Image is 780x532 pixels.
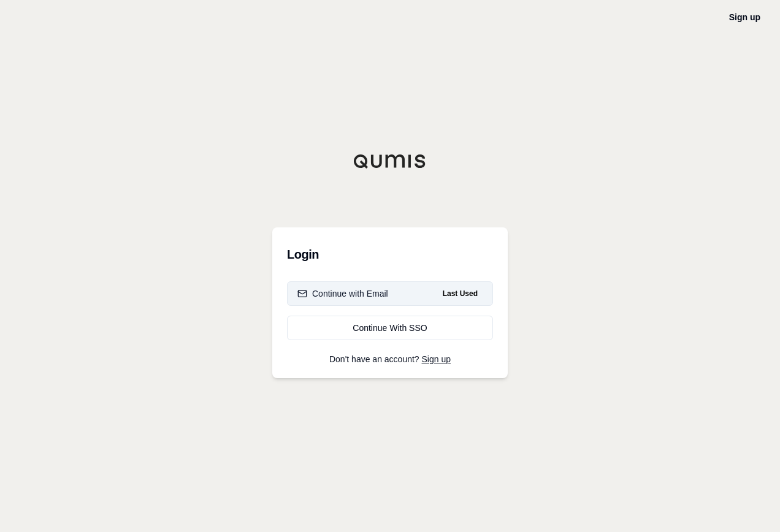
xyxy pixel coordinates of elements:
p: Don't have an account? [287,355,493,363]
div: Continue with Email [297,287,388,300]
span: Last Used [438,286,483,301]
a: Sign up [422,354,451,364]
a: Sign up [729,12,760,22]
div: Continue With SSO [297,322,483,334]
h3: Login [287,242,493,267]
button: Continue with EmailLast Used [287,281,493,306]
a: Continue With SSO [287,316,493,340]
img: Qumis [353,154,427,169]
